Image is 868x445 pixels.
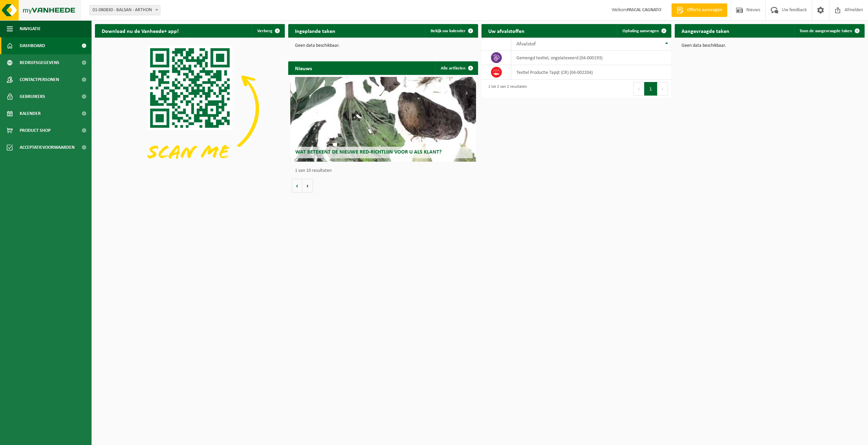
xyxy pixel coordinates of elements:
[20,122,51,139] span: Product Shop
[20,105,41,122] span: Kalender
[516,41,536,47] span: Afvalstof
[685,7,724,14] span: Offerte aanvragen
[20,71,59,88] span: Contactpersonen
[431,29,466,33] span: Bekijk uw kalender
[617,24,671,38] a: Ophaling aanvragen
[435,61,477,75] a: Alle artikelen
[295,43,471,48] p: Geen data beschikbaar.
[20,54,59,71] span: Bedrijfsgegevens
[627,7,661,13] strong: PASCAL CAGNATO
[794,24,864,38] a: Toon de aangevraagde taken
[623,29,659,33] span: Ophaling aanvragen
[20,37,45,54] span: Dashboard
[644,82,657,96] button: 1
[20,139,75,156] span: Acceptatievoorwaarden
[288,61,319,75] h2: Nieuws
[292,179,302,193] button: Vorige
[252,24,284,38] button: Verberg
[295,149,441,155] span: Wat betekent de nieuwe RED-richtlijn voor u als klant?
[20,88,45,105] span: Gebruikers
[633,82,644,96] button: Previous
[800,29,852,33] span: Toon de aangevraagde taken
[95,24,185,37] h2: Download nu de Vanheede+ app!
[90,5,160,15] span: 01-080830 - BALSAN - ARTHON
[290,77,476,162] a: Wat betekent de nieuwe RED-richtlijn voor u als klant?
[20,20,41,37] span: Navigatie
[257,29,272,33] span: Verberg
[675,24,736,37] h2: Aangevraagde taken
[95,38,285,180] img: Download de VHEPlus App
[657,82,668,96] button: Next
[302,179,313,193] button: Volgende
[288,24,342,37] h2: Ingeplande taken
[481,24,531,37] h2: Uw afvalstoffen
[511,65,671,80] td: Textiel Productie Tapijt (CR) (04-002204)
[682,43,858,48] p: Geen data beschikbaar.
[511,50,671,65] td: gemengd textiel, ongelatexeerd (04-000193)
[671,3,727,17] a: Offerte aanvragen
[90,5,160,15] span: 01-080830 - BALSAN - ARTHON
[425,24,477,38] a: Bekijk uw kalender
[485,81,527,96] div: 1 tot 2 van 2 resultaten
[295,168,475,173] p: 1 van 10 resultaten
